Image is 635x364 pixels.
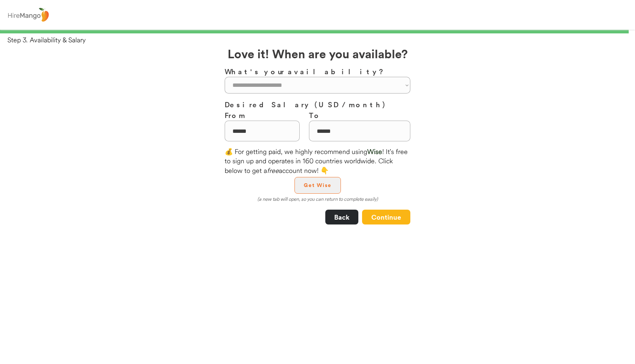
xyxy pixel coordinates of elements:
em: free [267,166,279,175]
button: Get Wise [294,177,341,194]
button: Back [325,210,358,224]
div: 💰 For getting paid, we highly recommend using ! It's free to sign up and operates in 160 countrie... [225,147,410,175]
h3: Desired Salary (USD / month) [225,99,410,110]
em: (a new tab will open, so you can return to complete easily) [257,196,378,202]
h3: From [225,110,300,121]
button: Continue [362,210,410,224]
div: Step 3. Availability & Salary [7,35,635,45]
div: 99% [1,30,634,33]
font: Wise [367,147,382,156]
img: logo%20-%20hiremango%20gray.png [6,6,51,24]
h2: Love it! When are you available? [228,45,408,62]
h3: To [309,110,410,121]
h3: What's your availability? [225,66,410,77]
